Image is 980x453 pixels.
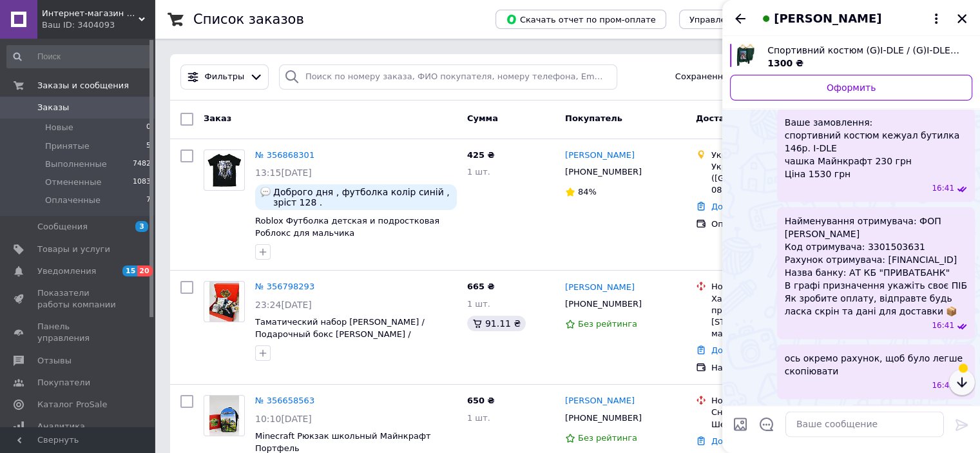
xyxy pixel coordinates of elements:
[135,221,148,232] span: 3
[209,282,240,322] img: Фото товару
[730,44,972,70] a: Посмотреть товар
[711,395,842,407] div: Нова Пошта
[37,102,69,113] span: Заказы
[679,10,801,29] button: Управление статусами
[711,281,842,293] div: Нова Пошта
[578,187,597,197] span: 84%
[137,265,152,276] span: 20
[711,293,842,340] div: Харків, Поштомат №47517: просп. [PERSON_NAME][STREET_ADDRESS] (Біля магазину "Чеснок")
[758,10,944,27] button: [PERSON_NAME]
[146,140,151,152] span: 5
[122,265,137,276] span: 15
[255,150,314,160] a: № 356868301
[255,282,314,291] a: № 356798293
[467,113,498,123] span: Сумма
[578,433,637,443] span: Без рейтинга
[675,71,780,83] span: Сохраненные фильтры:
[45,177,101,188] span: Отмененные
[193,12,304,27] h1: Список заказов
[711,407,842,430] div: Снятин, №2 (до 10 кг): вул. Шевченка, 99Б
[774,10,881,27] span: [PERSON_NAME]
[730,75,972,101] a: Оформить
[696,113,787,123] span: Доставка и оплата
[711,218,842,230] div: Оплата по реквизитам
[273,187,452,207] span: Доброго дня , футболка колір синій , зріст 128 .
[578,319,637,329] span: Без рейтинга
[45,122,73,133] span: Новые
[37,244,110,255] span: Товары и услуги
[205,71,245,83] span: Фильтры
[506,14,656,25] span: Скачать отчет по пром-оплате
[42,19,155,31] div: Ваш ID: 3404093
[954,11,970,26] button: Закрыть
[711,202,768,211] a: Добавить ЭН
[467,150,495,160] span: 425 ₴
[146,195,151,206] span: 7
[45,140,90,152] span: Принятые
[279,64,617,90] input: Поиск по номеру заказа, ФИО покупателя, номеру телефона, Email, номеру накладной
[932,320,954,331] span: 16:41 05.08.2025
[133,177,151,188] span: 1083
[45,159,107,170] span: Выполненные
[255,300,312,310] span: 23:24[DATE]
[711,345,768,355] a: Добавить ЭН
[467,316,526,331] div: 91.11 ₴
[37,399,107,410] span: Каталог ProSale
[37,287,119,311] span: Показатели работы компании
[37,421,85,432] span: Аналитика
[565,299,642,309] span: [PHONE_NUMBER]
[255,216,439,238] a: Roblox Футболка детская и подростковая Роблокс для мальчика
[255,396,314,405] a: № 356658563
[689,15,791,24] span: Управление статусами
[204,395,245,436] a: Фото товару
[736,44,754,67] img: 6271036435_w100_h100_6271036435.jpg
[565,149,635,162] a: [PERSON_NAME]
[42,8,139,19] span: Интернет-магазин "Mark i Box"
[204,149,245,191] a: Фото товару
[495,10,666,29] button: Скачать отчет по пром-оплате
[565,413,642,423] span: [PHONE_NUMBER]
[565,113,622,123] span: Покупатель
[565,282,635,294] a: [PERSON_NAME]
[767,58,803,68] span: 1300 ₴
[733,11,748,26] button: Назад
[785,215,967,318] span: Найменування отримувача: ФОП [PERSON_NAME] Код отримувача: 3301503631 Рахунок отримувача: [FINANC...
[37,221,88,233] span: Сообщения
[37,355,72,367] span: Отзывы
[37,377,90,389] span: Покупатели
[711,436,768,446] a: Добавить ЭН
[255,168,312,178] span: 13:15[DATE]
[204,281,245,322] a: Фото товару
[785,116,967,180] span: Ваше замовлення: спортивний костюм кежуал бутилка 146р. I-DLE чашка Майнкрафт 230 грн Ціна 1530 грн
[932,380,954,391] span: 16:42 05.08.2025
[711,362,842,374] div: Наложенный платеж
[932,183,954,194] span: 16:41 05.08.2025
[711,161,842,197] div: Українка ([GEOGRAPHIC_DATA].), 08720, вул. Юності, 2
[711,149,842,161] div: Укрпошта
[565,167,642,177] span: [PHONE_NUMBER]
[6,45,152,68] input: Поиск
[467,167,490,177] span: 1 шт.
[467,413,490,423] span: 1 шт.
[565,395,635,407] a: [PERSON_NAME]
[255,317,439,363] a: Таматический набор [PERSON_NAME] / Подарочный бокс [PERSON_NAME] / Комплект Чашка Закладки / Пода...
[255,414,312,424] span: 10:10[DATE]
[785,352,967,378] span: ось окремо рахунок, щоб було легше скопіювати
[37,80,129,92] span: Заказы и сообщения
[37,321,119,344] span: Панель управления
[206,150,242,190] img: Фото товару
[204,113,231,123] span: Заказ
[209,396,240,436] img: Фото товару
[758,416,775,433] button: Открыть шаблоны ответов
[255,431,431,453] a: Minecraft Рюкзак школьный Майнкрафт Портфель
[37,265,96,277] span: Уведомления
[467,282,495,291] span: 665 ₴
[467,396,495,405] span: 650 ₴
[767,44,962,57] span: Спортивний костюм (G)I-DLE / (G)I-DLE спортивний костюм дитячий для підлітка
[260,187,271,197] img: :speech_balloon:
[467,299,490,309] span: 1 шт.
[133,159,151,170] span: 7482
